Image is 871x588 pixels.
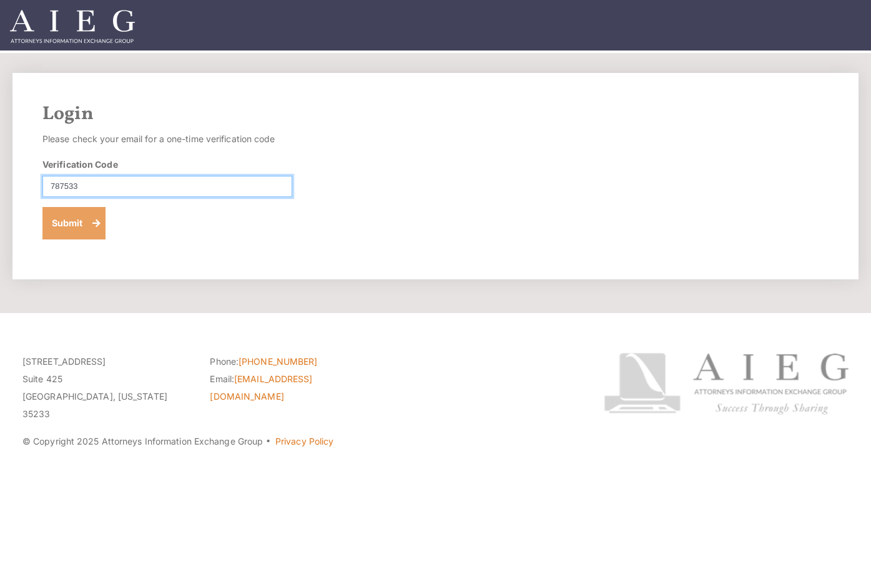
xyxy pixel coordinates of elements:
h2: Login [42,103,829,125]
li: Phone: [210,353,378,370]
button: Submit [42,207,106,239]
p: © Copyright 2025 Attorneys Information Exchange Group [22,433,566,450]
p: [STREET_ADDRESS] Suite 425 [GEOGRAPHIC_DATA], [US_STATE] 35233 [22,353,191,423]
label: Verification Code [42,158,118,171]
a: [EMAIL_ADDRESS][DOMAIN_NAME] [210,374,312,402]
img: Attorneys Information Exchange Group [10,10,135,43]
p: Please check your email for a one-time verification code [42,130,292,148]
img: Attorneys Information Exchange Group logo [604,353,849,415]
li: Email: [210,370,378,405]
span: · [265,441,271,447]
a: Privacy Policy [275,436,333,446]
a: [PHONE_NUMBER] [239,356,317,367]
